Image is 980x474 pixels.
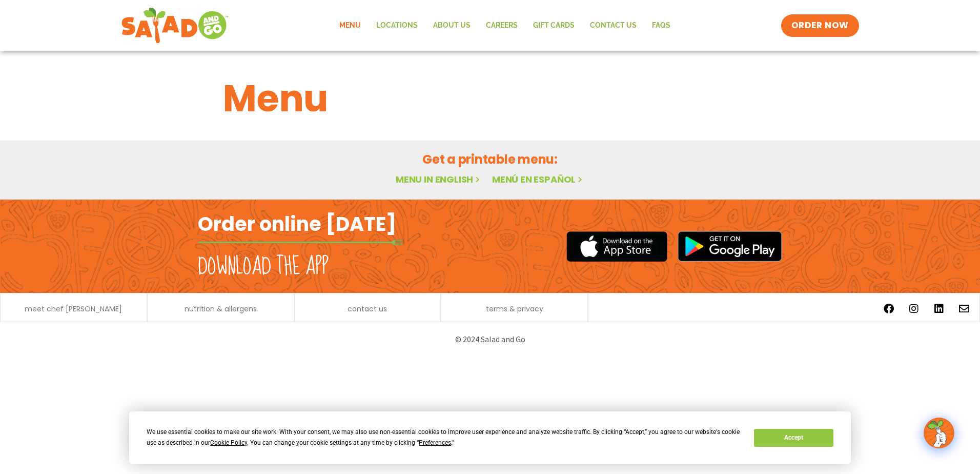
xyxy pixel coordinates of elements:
a: Contact Us [582,14,644,37]
a: About Us [425,14,478,37]
a: meet chef [PERSON_NAME] [25,305,122,312]
a: Menú en español [492,173,584,186]
img: wpChatIcon [925,419,953,447]
button: Accept [754,429,833,447]
a: Careers [478,14,525,37]
span: Preferences [419,439,451,446]
a: terms & privacy [486,305,543,312]
h2: Order online [DATE] [198,211,396,236]
a: contact us [348,305,387,312]
a: FAQs [644,14,678,37]
img: google_play [678,231,782,262]
span: Cookie Policy [210,439,247,446]
img: new-SAG-logo-768×292 [121,5,229,46]
a: ORDER NOW [781,14,859,37]
a: GIFT CARDS [525,14,582,37]
div: Cookie Consent Prompt [129,411,851,464]
h1: Menu [223,71,757,126]
a: Menu in English [396,173,482,186]
a: Menu [332,14,369,37]
div: We use essential cookies to make our site work. With your consent, we may also use non-essential ... [147,427,742,448]
img: fork [198,240,403,245]
h2: Get a printable menu: [223,150,757,168]
h2: Download the app [198,252,329,281]
img: appstore [566,230,667,263]
p: © 2024 Salad and Go [203,332,777,346]
span: ORDER NOW [791,19,849,32]
nav: Menu [332,14,678,37]
a: Locations [369,14,425,37]
a: nutrition & allergens [185,305,257,312]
